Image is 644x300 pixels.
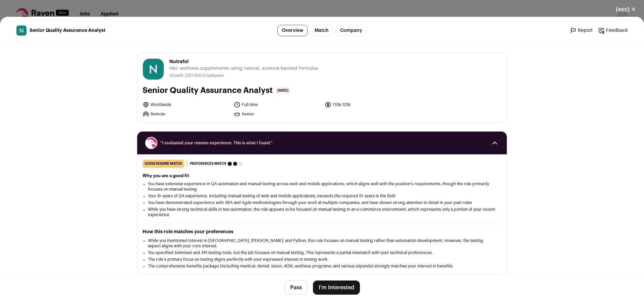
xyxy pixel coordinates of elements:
[169,58,319,65] span: Nutrafol
[608,2,644,17] button: Close modal
[186,73,224,78] span: 251-500 Employees
[234,111,321,117] li: Senior
[143,85,273,96] h1: Senior Quality Assurance Analyst
[148,207,496,217] li: While you have strong technical skills in test automation, the role appears to be focused on manu...
[169,65,319,72] span: Hair wellness supplements using natural, science-backed formulas.
[275,87,290,95] span: [DATE]
[143,111,230,117] li: Remote
[160,140,484,146] span: “I evaluated your resume experience. This is what I found.”
[148,238,496,249] li: While you mentioned interest in [GEOGRAPHIC_DATA], [PERSON_NAME], and Python, this role focuses o...
[143,229,501,235] h2: How this role matches your preferences
[325,101,412,108] li: 110k-125k
[16,26,26,36] img: 5ca3dc4ea7f500f127e2261ee9dbf0c375db55eef43dae6fbee3cb7c550a23fe.jpg
[148,181,496,192] li: You have extensive experience in QA automation and manual testing across web and mobile applicati...
[598,27,628,34] a: Feedback
[234,101,321,108] li: Full time
[148,200,496,205] li: You have demonstrated experience with JIRA and Agile methodologies through your work at multiple ...
[190,160,226,167] span: Preferences match
[284,281,308,295] button: Pass
[148,193,496,199] li: Your 9+ years of QA experience, including manual testing of web and mobile applications, exceeds ...
[143,173,501,179] h2: Why you are a good fit
[336,25,367,36] a: Company
[143,101,230,108] li: Worldwide
[30,27,105,34] span: Senior Quality Assurance Analyst
[570,27,593,34] a: Report
[185,73,224,78] li: /
[143,160,184,168] div: good resume match
[277,25,308,36] a: Overview
[313,281,360,295] button: I'm Interested
[143,59,164,80] img: 5ca3dc4ea7f500f127e2261ee9dbf0c375db55eef43dae6fbee3cb7c550a23fe.jpg
[148,250,496,255] li: You specified Selenium and API testing tools, but the job focuses on manual testing. This represe...
[169,73,185,78] li: Growth
[148,263,496,269] li: The comprehensive benefits package (including medical, dental, vision, 401K, wellness programs, a...
[148,257,496,262] li: The role's primary focus on testing aligns perfectly with your expressed interest in testing work.
[310,25,333,36] a: Match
